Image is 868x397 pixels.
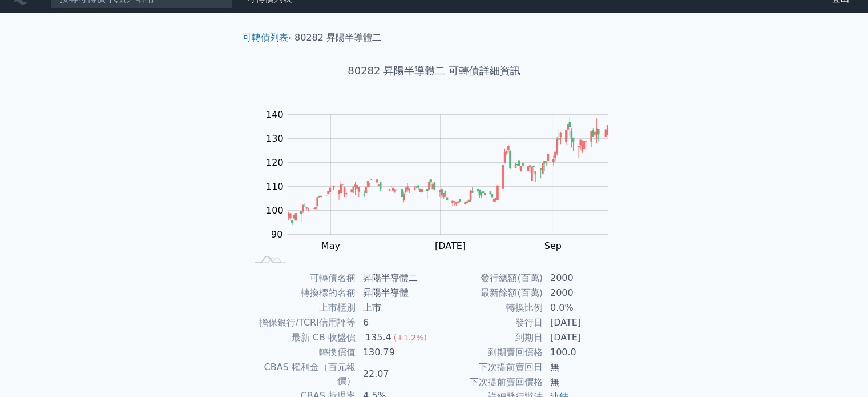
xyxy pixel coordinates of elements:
[247,271,356,286] td: 可轉債名稱
[243,32,288,43] a: 可轉債列表
[434,375,543,390] td: 下次提前賣回價格
[247,315,356,330] td: 擔保銀行/TCRI信用評等
[435,240,466,251] tspan: [DATE]
[266,157,284,168] tspan: 120
[294,31,381,45] li: 80282 昇陽半導體二
[543,375,621,390] td: 無
[434,315,543,330] td: 發行日
[233,63,635,79] h1: 80282 昇陽半導體二 可轉債詳細資訊
[321,240,340,251] tspan: May
[543,315,621,330] td: [DATE]
[247,286,356,300] td: 轉換標的名稱
[356,360,434,388] td: 22.07
[543,300,621,315] td: 0.0%
[434,360,543,375] td: 下次提前賣回日
[434,286,543,300] td: 最新餘額(百萬)
[356,300,434,315] td: 上市
[247,300,356,315] td: 上市櫃別
[356,286,434,300] td: 昇陽半導體
[434,271,543,286] td: 發行總額(百萬)
[247,330,356,345] td: 最新 CB 收盤價
[434,330,543,345] td: 到期日
[356,315,434,330] td: 6
[266,205,284,216] tspan: 100
[356,345,434,360] td: 130.79
[271,229,282,240] tspan: 90
[247,345,356,360] td: 轉換價值
[434,300,543,315] td: 轉換比例
[266,181,284,192] tspan: 110
[543,345,621,360] td: 100.0
[434,345,543,360] td: 到期賣回價格
[543,330,621,345] td: [DATE]
[543,360,621,375] td: 無
[266,133,284,144] tspan: 130
[260,109,625,275] g: Chart
[543,271,621,286] td: 2000
[266,109,284,120] tspan: 140
[543,286,621,300] td: 2000
[247,360,356,388] td: CBAS 權利金（百元報價）
[243,31,292,45] li: ›
[363,331,394,344] div: 135.4
[356,271,434,286] td: 昇陽半導體二
[394,333,427,342] span: (+1.2%)
[544,240,562,251] tspan: Sep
